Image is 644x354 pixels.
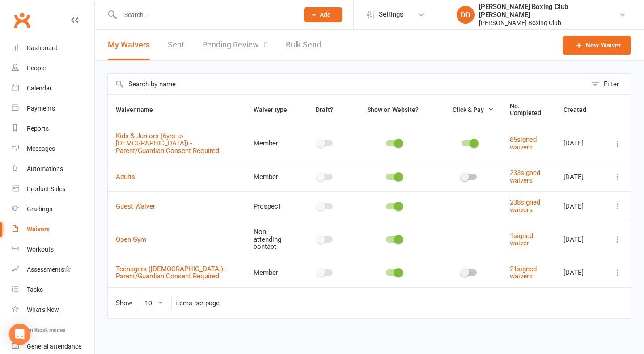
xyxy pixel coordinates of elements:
[116,104,163,115] button: Waiver name
[263,40,268,49] span: 0
[12,139,94,159] a: Messages
[445,104,494,115] button: Click & Pay
[12,38,94,58] a: Dashboard
[116,132,219,155] a: Kids & Juniors (6yrs to [DEMOGRAPHIC_DATA]) - Parent/Guardian Consent Required
[27,85,52,92] div: Calendar
[12,58,94,78] a: People
[555,258,604,287] td: [DATE]
[510,265,537,281] a: 21signed waivers
[108,30,150,60] button: My Waivers
[304,7,342,22] button: Add
[27,246,54,253] div: Workouts
[27,266,71,273] div: Assessments
[27,145,55,152] div: Messages
[116,235,146,243] a: Open Gym
[379,4,403,25] span: Settings
[12,260,94,280] a: Assessments
[12,300,94,320] a: What's New
[27,185,65,192] div: Product Sales
[587,74,631,94] button: Filter
[246,191,300,221] td: Prospect
[27,64,46,72] div: People
[27,286,43,293] div: Tasks
[27,125,49,132] div: Reports
[116,173,135,181] a: Adults
[510,136,537,151] a: 65signed waivers
[116,106,163,113] span: Waiver name
[555,162,604,191] td: [DATE]
[9,324,30,345] div: Open Intercom Messenger
[320,11,331,18] span: Add
[479,3,619,19] div: [PERSON_NAME] Boxing Club [PERSON_NAME]
[246,125,300,162] td: Member
[457,6,475,24] div: DD
[563,106,596,113] span: Created
[502,95,555,125] th: No. Completed
[316,106,333,113] span: Draft?
[510,232,533,247] a: 1signed waiver
[563,104,596,115] button: Created
[116,295,220,311] div: Show
[246,221,300,258] td: Non-attending contact
[12,239,94,260] a: Workouts
[453,106,484,113] span: Click & Pay
[563,36,631,55] a: New Waiver
[367,106,419,113] span: Show on Website?
[308,104,343,115] button: Draft?
[555,221,604,258] td: [DATE]
[27,226,50,233] div: Waivers
[510,169,540,184] a: 233signed waivers
[246,95,300,125] th: Waiver type
[27,44,58,51] div: Dashboard
[359,104,428,115] button: Show on Website?
[12,78,94,98] a: Calendar
[168,30,184,60] a: Sent
[108,74,587,94] input: Search by name
[27,105,55,112] div: Payments
[246,258,300,287] td: Member
[12,179,94,199] a: Product Sales
[604,79,619,90] div: Filter
[118,9,292,21] input: Search...
[116,202,155,210] a: Guest Waiver
[116,265,227,281] a: Teenagers ([DEMOGRAPHIC_DATA]) - Parent/Guardian Consent Required
[555,125,604,162] td: [DATE]
[12,119,94,139] a: Reports
[246,162,300,191] td: Member
[202,30,268,60] a: Pending Review0
[27,343,81,350] div: General attendance
[286,30,321,60] a: Bulk Send
[12,280,94,300] a: Tasks
[479,19,619,27] div: [PERSON_NAME] Boxing Club
[11,9,33,31] a: Clubworx
[175,299,220,307] div: items per page
[12,159,94,179] a: Automations
[27,205,52,213] div: Gradings
[12,199,94,219] a: Gradings
[12,98,94,119] a: Payments
[510,198,540,214] a: 238signed waivers
[12,219,94,239] a: Waivers
[27,165,63,172] div: Automations
[27,306,59,313] div: What's New
[555,191,604,221] td: [DATE]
